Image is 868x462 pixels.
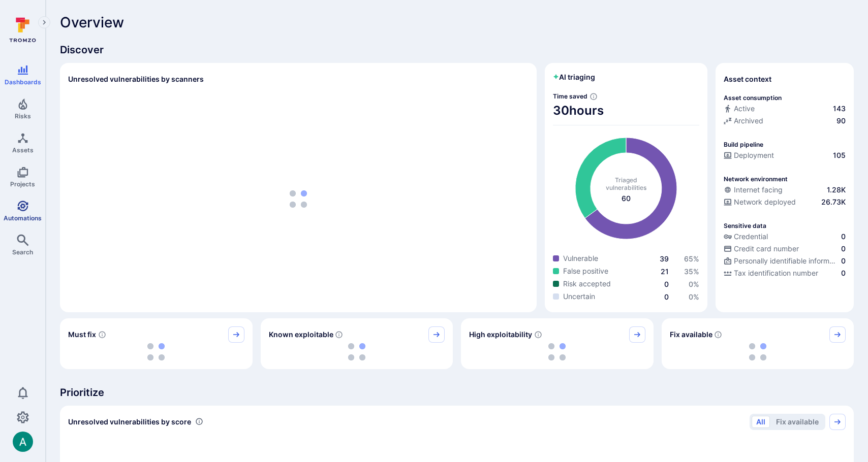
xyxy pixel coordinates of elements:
i: Expand navigation menu [41,18,48,27]
span: Tax identification number [734,268,818,278]
div: Network deployed [724,197,796,207]
span: 1.28K [827,185,846,195]
span: High exploitability [469,329,532,340]
span: Vulnerable [563,253,598,263]
span: Archived [734,116,763,126]
div: Personally identifiable information (PII) [724,256,839,266]
svg: Estimated based on an average time of 30 mins needed to triage each vulnerability [590,92,598,101]
div: Evidence that the asset is packaged and deployed somewhere [724,197,846,209]
a: 0 [664,292,669,301]
div: Evidence indicative of processing personally identifiable information [724,256,846,268]
div: Number of vulnerabilities in status 'Open' 'Triaged' and 'In process' grouped by score [195,416,203,427]
span: Credit card number [734,244,799,254]
span: 0 % [689,292,699,301]
a: 0% [689,280,699,288]
h2: Unresolved vulnerabilities by scanners [68,74,204,84]
div: Deployment [724,150,774,160]
div: Evidence indicative of processing credit card numbers [724,244,846,256]
span: 0 [841,268,846,278]
span: 30 hours [553,103,699,119]
span: Assets [12,146,34,154]
div: Evidence indicative of handling user or service credentials [724,232,846,244]
div: Configured deployment pipeline [724,150,846,162]
a: Active143 [724,104,846,114]
div: Code repository is archived [724,116,846,128]
span: Credential [734,232,768,242]
a: Archived90 [724,116,846,126]
span: Known exploitable [269,329,333,340]
svg: Risk score >=40 , missed SLA [98,331,106,339]
h2: AI triaging [553,72,595,82]
a: Tax identification number0 [724,268,846,278]
svg: EPSS score ≥ 0.7 [534,331,542,339]
span: Dashboards [5,78,41,86]
span: 0 [841,232,846,242]
a: 21 [661,267,669,276]
span: 0 [841,244,846,254]
img: Loading... [290,190,307,208]
span: Uncertain [563,291,595,302]
div: Commits seen in the last 180 days [724,104,846,116]
span: Triaged vulnerabilities [606,176,646,191]
a: 0% [689,292,699,301]
span: Risk accepted [563,279,611,289]
div: Evidence indicative of processing tax identification numbers [724,268,846,280]
div: Credit card number [724,244,799,254]
span: Overview [60,14,124,30]
div: Credential [724,232,768,242]
a: Personally identifiable information (PII)0 [724,256,846,266]
a: Credit card number0 [724,244,846,254]
span: Prioritize [60,385,854,400]
span: Search [12,248,33,256]
span: Automations [4,214,42,222]
a: Deployment105 [724,150,846,160]
img: Loading... [348,343,365,360]
a: 0 [664,280,669,288]
span: Network deployed [734,197,796,207]
span: Must fix [68,329,96,340]
div: loading spinner [469,343,645,361]
button: All [752,416,770,428]
a: 65% [684,254,699,263]
span: Asset context [724,74,771,84]
span: 90 [836,116,846,126]
p: Sensitive data [724,222,766,229]
span: 35 % [684,267,699,276]
div: loading spinner [269,343,445,361]
img: ACg8ocLSa5mPYBaXNx3eFu_EmspyJX0laNWN7cXOFirfQ7srZveEpg=s96-c [13,432,33,452]
span: Risks [15,112,31,120]
span: total [622,193,631,204]
span: Unresolved vulnerabilities by score [68,417,191,427]
span: 0 [841,256,846,266]
a: Network deployed26.73K [724,197,846,207]
div: Archived [724,116,763,126]
svg: Confirmed exploitable by KEV [335,331,343,339]
a: Internet facing1.28K [724,185,846,195]
button: Expand navigation menu [38,16,50,28]
p: Asset consumption [724,94,782,102]
span: Discover [60,43,854,57]
div: loading spinner [68,343,244,361]
span: 0 % [689,280,699,288]
div: Fix available [662,318,854,369]
img: Loading... [548,343,566,360]
div: Internet facing [724,185,783,195]
p: Network environment [724,175,788,183]
img: Loading... [147,343,165,360]
span: Time saved [553,92,587,100]
img: Loading... [749,343,766,360]
div: Active [724,104,755,114]
svg: Vulnerabilities with fix available [714,331,722,339]
span: Personally identifiable information (PII) [734,256,839,266]
span: Internet facing [734,185,783,195]
span: Projects [10,180,35,188]
div: loading spinner [670,343,846,361]
span: 65 % [684,254,699,263]
span: Deployment [734,150,774,160]
span: False positive [563,266,608,276]
a: 39 [660,254,669,263]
